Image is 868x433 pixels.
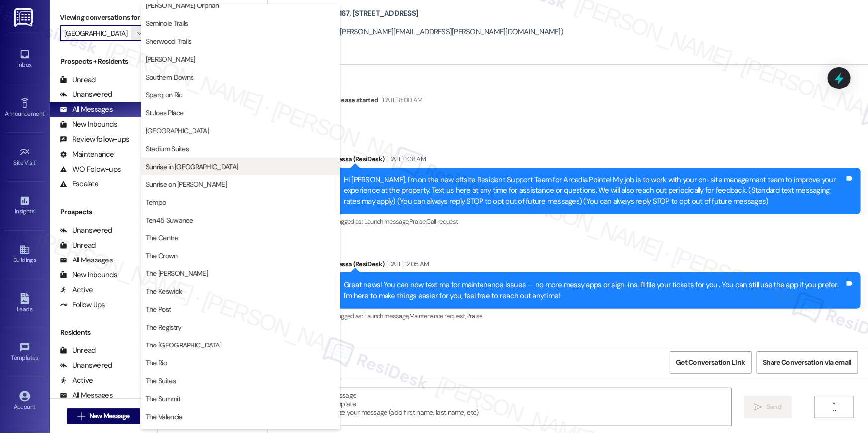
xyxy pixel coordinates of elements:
i:  [831,403,838,411]
span: Get Conversation Link [676,357,745,368]
img: ResiDesk Logo [14,8,35,27]
span: Sunrise on [PERSON_NAME] [146,179,227,189]
div: [DATE] 8:00 AM [379,95,423,105]
button: Send [744,396,792,418]
div: Prospects [50,207,157,217]
span: Share Conversation via email [763,357,852,368]
a: Leads [5,290,45,317]
span: • [44,109,46,116]
i:  [755,403,762,411]
div: Unread [60,346,96,356]
div: Escalate [60,179,98,189]
div: Unanswered [60,225,112,236]
div: New Inbounds [60,119,117,130]
span: The [PERSON_NAME] [146,269,208,279]
span: Sunrise in [GEOGRAPHIC_DATA] [146,162,238,172]
div: Hi [PERSON_NAME], I'm on the new offsite Resident Support Team for Arcadia Pointe! My job is to w... [344,175,845,207]
div: Active [60,285,93,295]
span: Praise [466,312,482,320]
div: Review follow-ups [60,134,129,145]
div: Active [60,375,93,386]
i:  [136,29,142,37]
button: Get Conversation Link [670,351,751,374]
div: Residents [50,327,157,338]
span: Call request [426,217,458,226]
span: Southern Downs [146,72,193,82]
div: Prospects + Residents [50,56,157,67]
span: Launch message , [364,312,409,320]
a: Site Visit • [5,144,45,171]
div: All Messages [60,104,113,115]
span: Launch message , [364,217,409,226]
span: Sparq on Rio [146,90,183,100]
div: All Messages [60,255,113,265]
div: Great news! You can now text me for maintenance issues — no more messy apps or sign-ins. I'll fil... [344,280,845,301]
div: [DATE] 1:08 AM [384,154,426,164]
a: Templates • [5,339,45,366]
a: Insights • [5,192,45,219]
span: Tempo [146,197,166,207]
span: Send [766,402,781,412]
label: Viewing conversations for [60,10,147,25]
span: The Valencia [146,412,183,422]
a: Inbox [5,46,45,73]
b: Arcadia Pointe: Apt. 167, [STREET_ADDRESS] [273,8,418,19]
div: Tessa (ResiDesk) [335,259,861,273]
div: Unread [60,240,96,251]
span: The Summit [146,394,180,404]
div: WO Follow-ups [60,164,121,174]
div: [PERSON_NAME]. ([PERSON_NAME][EMAIL_ADDRESS][PERSON_NAME][DOMAIN_NAME]) [273,27,563,37]
span: Praise , [409,217,426,226]
span: Ten45 Suwanee [146,215,193,225]
span: • [34,206,36,213]
button: New Message [67,408,140,424]
span: The Suites [146,376,176,386]
span: [PERSON_NAME] [146,54,195,64]
span: • [38,353,40,360]
span: [GEOGRAPHIC_DATA] [146,126,209,136]
span: Stadium Suites [146,144,189,154]
span: The Keswick [146,287,182,297]
div: Maintenance [60,149,114,160]
span: The Post [146,305,171,315]
span: St.Joes Place [146,108,184,118]
div: [DATE] 12:05 AM [384,259,429,269]
span: [PERSON_NAME] Orphan [146,0,219,10]
div: Tagged as: [335,309,861,323]
a: Buildings [5,241,45,268]
div: Unanswered [60,360,112,371]
div: Tessa (ResiDesk) [335,154,861,168]
button: Share Conversation via email [757,351,858,374]
div: All Messages [60,390,113,401]
span: New Message [89,411,130,421]
span: The Registry [146,323,182,333]
span: • [36,158,37,165]
a: Account [5,388,45,415]
div: New Inbounds [60,270,117,280]
span: Sherwood Trails [146,36,192,46]
div: Follow Ups [60,300,105,310]
div: Unanswered [60,89,112,100]
span: Seminole Trails [146,18,188,28]
span: The Crown [146,251,178,261]
span: The Centre [146,233,178,243]
div: Lease started [338,95,379,105]
div: Tagged as: [335,214,861,229]
i:  [77,412,85,420]
span: The Rio [146,358,167,368]
input: All communities [64,25,131,41]
span: Maintenance request , [409,312,466,320]
div: Unread [60,75,96,85]
span: The [GEOGRAPHIC_DATA] [146,341,221,350]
